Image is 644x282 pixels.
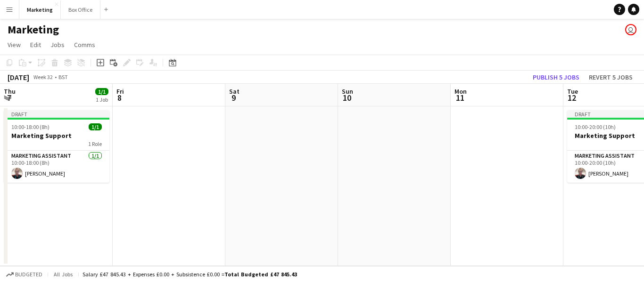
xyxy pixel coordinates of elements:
[4,110,109,118] div: Draft
[4,151,109,183] app-card-role: Marketing Assistant1/110:00-18:00 (8h)[PERSON_NAME]
[11,123,50,130] span: 10:00-18:00 (8h)
[567,87,578,96] span: Tue
[4,87,16,96] span: Thu
[116,87,124,96] span: Fri
[30,40,41,49] span: Edit
[52,271,74,278] span: All jobs
[8,40,21,49] span: View
[115,92,124,103] span: 8
[453,92,467,103] span: 11
[50,40,65,49] span: Jobs
[224,271,297,278] span: Total Budgeted £47 845.43
[575,123,616,130] span: 10:00-20:00 (10h)
[4,39,25,51] a: View
[47,39,68,51] a: Jobs
[566,92,578,103] span: 12
[58,73,68,81] div: BST
[88,140,102,147] span: 1 Role
[26,39,45,51] a: Edit
[19,0,61,19] button: Marketing
[96,96,108,103] div: 1 Job
[70,39,99,51] a: Comms
[31,73,55,81] span: Week 32
[8,23,59,37] h1: Marketing
[228,92,239,103] span: 9
[585,71,636,83] button: Revert 5 jobs
[61,0,100,19] button: Box Office
[2,92,16,103] span: 7
[5,269,44,280] button: Budgeted
[89,123,102,130] span: 1/1
[4,131,109,140] h3: Marketing Support
[340,92,353,103] span: 10
[625,24,636,35] app-user-avatar: Liveforce Marketing
[529,71,583,83] button: Publish 5 jobs
[83,271,297,278] div: Salary £47 845.43 + Expenses £0.00 + Subsistence £0.00 =
[74,40,95,49] span: Comms
[229,87,239,96] span: Sat
[15,271,42,278] span: Budgeted
[342,87,353,96] span: Sun
[8,73,29,82] div: [DATE]
[4,110,109,183] app-job-card: Draft10:00-18:00 (8h)1/1Marketing Support1 RoleMarketing Assistant1/110:00-18:00 (8h)[PERSON_NAME]
[95,88,108,95] span: 1/1
[454,87,467,96] span: Mon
